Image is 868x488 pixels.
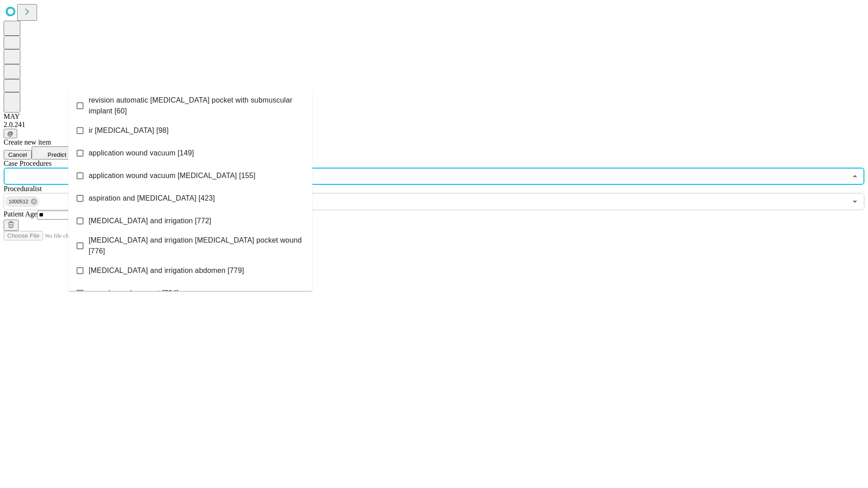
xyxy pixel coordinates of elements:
[89,265,244,276] span: [MEDICAL_DATA] and irrigation abdomen [779]
[89,148,194,159] span: application wound vacuum [149]
[4,129,17,138] button: @
[47,151,66,158] span: Predict
[4,185,42,192] span: Proceduralist
[89,193,215,204] span: aspiration and [MEDICAL_DATA] [423]
[32,146,73,160] button: Predict
[89,95,305,117] span: revision automatic [MEDICAL_DATA] pocket with submuscular implant [60]
[4,210,37,218] span: Patient Age
[849,195,861,208] button: Open
[4,138,51,146] span: Create new item
[89,125,169,136] span: ir [MEDICAL_DATA] [98]
[89,170,255,181] span: application wound vacuum [MEDICAL_DATA] [155]
[7,130,14,137] span: @
[4,121,864,129] div: 2.0.241
[5,197,32,207] span: 1000512
[4,150,32,160] button: Cancel
[89,235,305,257] span: [MEDICAL_DATA] and irrigation [MEDICAL_DATA] pocket wound [776]
[89,216,211,226] span: [MEDICAL_DATA] and irrigation [772]
[89,288,179,299] span: wound vac placement [784]
[5,196,39,207] div: 1000512
[849,170,861,183] button: Close
[4,160,52,167] span: Scheduled Procedure
[4,113,864,121] div: MAY
[8,151,27,158] span: Cancel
